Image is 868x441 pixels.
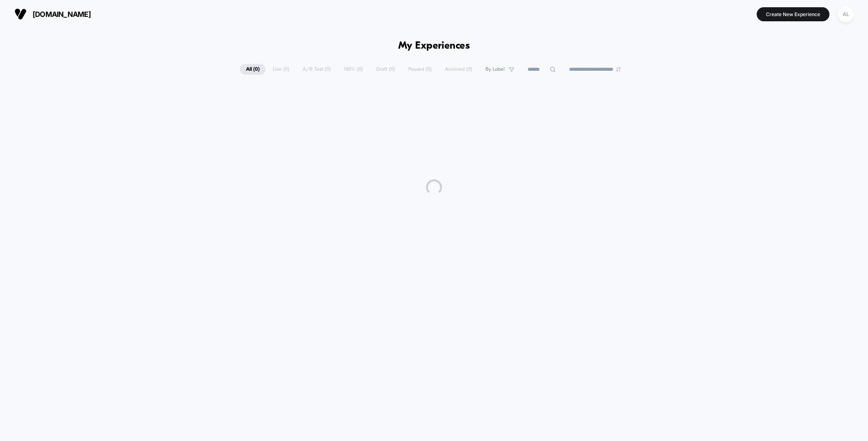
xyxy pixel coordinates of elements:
img: end [616,67,621,72]
span: [DOMAIN_NAME] [33,10,91,18]
h1: My Experiences [398,40,470,52]
button: [DOMAIN_NAME] [12,8,93,21]
div: AL [838,6,854,22]
button: AL [835,6,856,23]
span: All ( 0 ) [240,64,266,75]
img: Visually logo [14,8,27,20]
span: By Label [485,66,505,72]
button: Create New Experience [757,7,829,21]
